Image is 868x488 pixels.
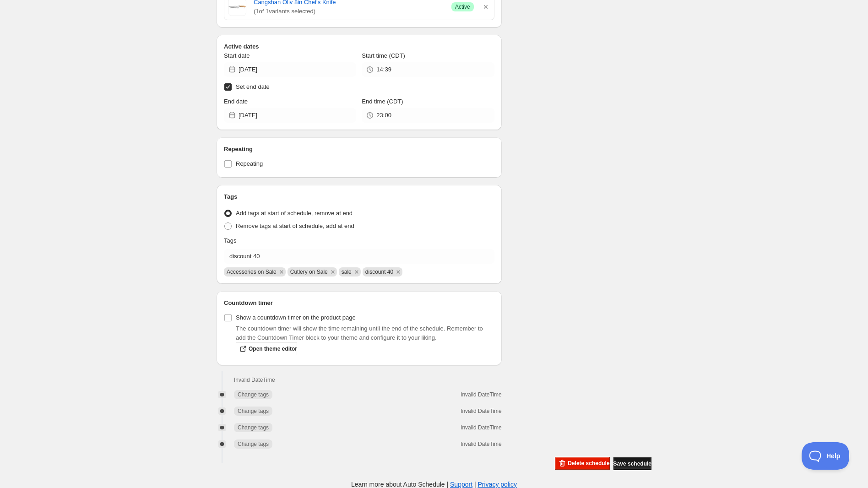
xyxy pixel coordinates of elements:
h2: Active dates [224,42,494,51]
span: Cutlery on Sale [290,269,328,275]
span: Start time (CDT) [362,52,405,59]
h2: Tags [224,192,494,201]
p: Tags [224,236,236,245]
span: Open theme editor [249,345,297,352]
span: Delete schedule [568,460,609,467]
span: Change tags [238,424,269,431]
iframe: Toggle Customer Support [802,442,850,470]
button: Remove Cutlery on Sale [329,268,337,276]
span: Start date [224,52,250,59]
a: Privacy policy [478,481,517,488]
span: Remove tags at start of schedule, add at end [236,222,354,229]
h2: Repeating [224,145,494,154]
p: Invalid DateTime [461,407,502,415]
p: The countdown timer will show the time remaining until the end of the schedule. Remember to add t... [236,324,494,342]
span: Accessories on Sale [227,269,277,275]
span: Show a countdown timer on the product page [236,314,356,321]
button: Save schedule [613,457,651,470]
span: Change tags [238,391,269,398]
button: Remove discount 40 [394,268,402,276]
h2: Countdown timer [224,298,494,308]
span: Repeating [236,160,263,167]
span: End time (CDT) [362,98,403,105]
p: Invalid DateTime [461,424,502,431]
button: Delete schedule [555,457,609,470]
p: Invalid DateTime [461,391,502,398]
span: Active [455,3,470,11]
button: Remove Accessories on Sale [277,268,286,276]
span: Add tags at start of schedule, remove at end [236,210,353,217]
span: Set end date [236,83,270,90]
a: Open theme editor [236,342,297,355]
p: Invalid DateTime [461,440,502,448]
span: ( 1 of 1 variants selected) [254,7,444,16]
h2: Invalid DateTime [234,376,457,384]
span: End date [224,98,248,105]
span: Save schedule [613,460,651,467]
span: Change tags [238,407,269,415]
span: sale [342,269,352,275]
span: Change tags [238,440,269,448]
a: Support [450,481,472,488]
span: discount 40 [365,269,393,275]
button: Remove sale [353,268,361,276]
